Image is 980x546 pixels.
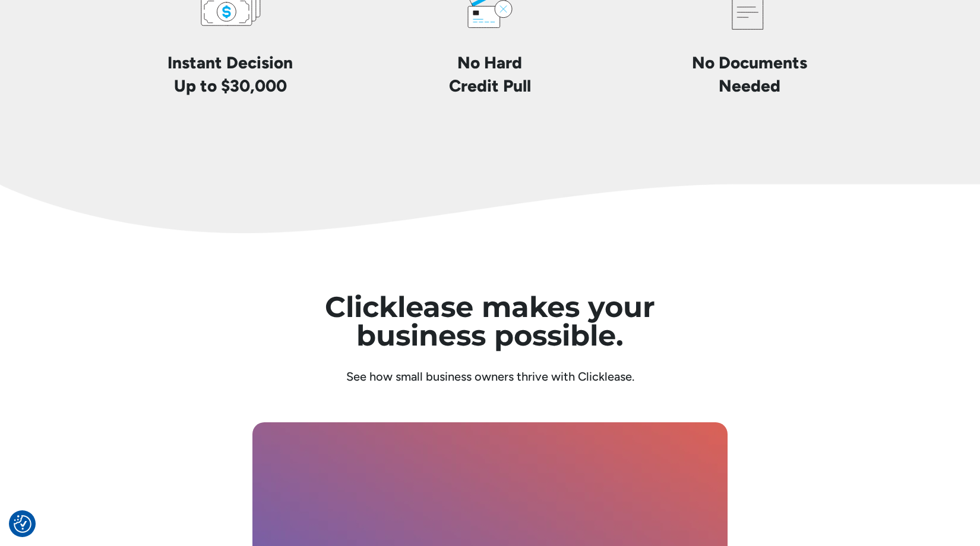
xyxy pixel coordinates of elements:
h1: Clicklease makes your business possible. [262,293,718,350]
img: Revisit consent button [14,515,31,533]
button: Consent Preferences [14,515,31,533]
h4: No Documents Needed [692,51,807,98]
h4: Instant Decision Up to $30,000 [167,51,293,98]
div: See how small business owners thrive with Clicklease. [262,369,718,384]
h4: No Hard Credit Pull [449,51,531,98]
